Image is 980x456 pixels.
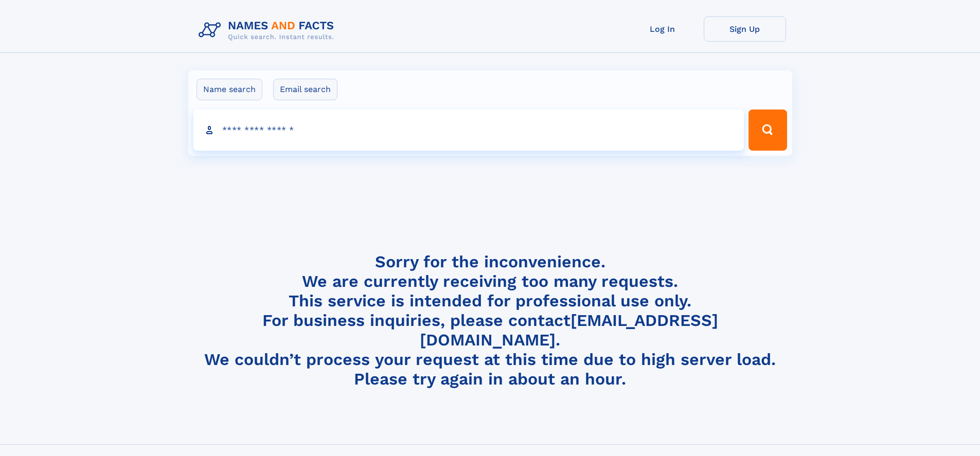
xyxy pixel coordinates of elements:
[194,16,343,44] img: Logo Names and Facts
[273,79,337,100] label: Email search
[749,110,787,151] button: Search Button
[197,79,262,100] label: Name search
[194,252,786,389] h4: Sorry for the inconvenience. We are currently receiving too many requests. This service is intend...
[621,16,704,42] a: Log In
[704,16,786,42] a: Sign Up
[193,110,744,151] input: search input
[420,311,718,350] a: [EMAIL_ADDRESS][DOMAIN_NAME]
